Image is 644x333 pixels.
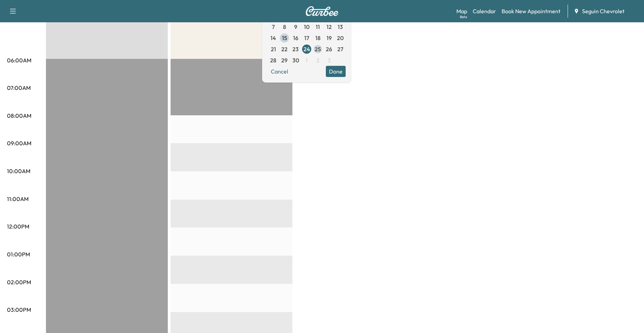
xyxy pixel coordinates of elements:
p: 03:00PM [7,305,31,314]
span: 27 [337,45,343,53]
span: 7 [272,23,275,31]
p: 12:00PM [7,222,29,231]
span: 28 [270,56,276,64]
span: 3 [328,56,331,64]
span: 19 [327,34,332,42]
span: 22 [281,45,288,53]
span: 18 [315,34,321,42]
p: 10:00AM [7,167,30,175]
a: Book New Appointment [502,7,560,15]
span: Seguin Chevrolet [582,7,625,15]
span: 20 [337,34,344,42]
a: Calendar [473,7,496,15]
span: 16 [293,34,298,42]
span: 15 [282,34,287,42]
span: 29 [281,56,288,64]
span: 26 [326,45,332,53]
span: 30 [292,56,299,64]
a: MapBeta [456,7,467,15]
p: 02:00PM [7,278,31,286]
span: 12 [327,23,332,31]
span: 8 [283,23,286,31]
span: 2 [316,56,320,64]
p: 06:00AM [7,56,31,64]
span: 10 [304,23,309,31]
span: 17 [304,34,309,42]
span: 9 [294,23,297,31]
span: 13 [338,23,343,31]
div: Beta [460,14,467,20]
p: 07:00AM [7,84,31,92]
span: 11 [316,23,320,31]
p: 01:00PM [7,250,30,258]
span: 14 [270,34,276,42]
button: Cancel [268,66,291,77]
span: 1 [306,56,308,64]
img: Curbee Logo [305,6,339,16]
span: 24 [304,45,310,53]
span: 23 [292,45,299,53]
p: 11:00AM [7,195,29,203]
p: 09:00AM [7,139,31,147]
span: 25 [315,45,321,53]
p: 08:00AM [7,111,31,120]
span: 21 [271,45,276,53]
button: Done [326,66,346,77]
